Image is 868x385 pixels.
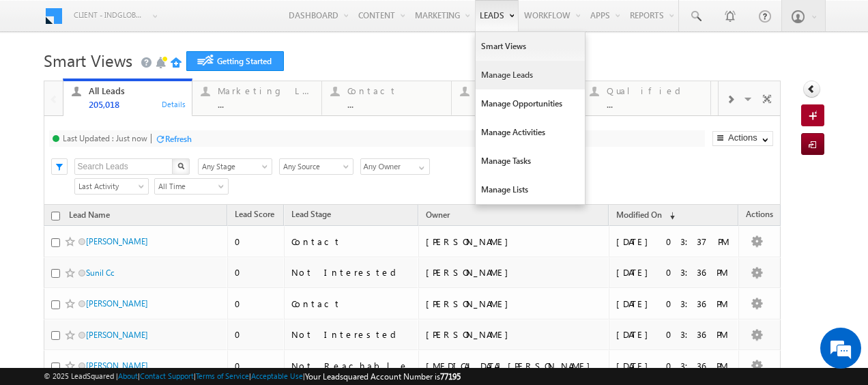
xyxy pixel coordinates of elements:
a: Manage Activities [476,118,585,147]
div: [DATE] 03:36 PM [616,328,732,341]
div: [DATE] 03:37 PM [616,236,732,248]
a: Getting Started [186,51,284,71]
div: [DATE] 03:36 PM [616,298,732,310]
a: Show All Items [411,159,429,173]
a: Terms of Service [196,371,249,380]
div: 0 [235,328,278,341]
span: Actions [739,207,780,225]
div: Contact [291,236,413,248]
div: Details [161,98,187,110]
span: Any Source [280,160,349,173]
div: ... [218,99,313,109]
div: Last Updated : Just now [63,133,147,143]
a: Manage Tasks [476,147,585,175]
div: Lead Source Filter [279,158,353,175]
span: Lead Stage [291,209,331,219]
span: (sorted descending) [664,210,675,221]
a: All Leads205,018Details [63,79,193,117]
span: © 2025 LeadSquared | | | | | [44,370,461,383]
div: [PERSON_NAME] [426,328,603,341]
a: Modified On (sorted descending) [609,207,682,225]
div: Not Reachable [291,360,413,372]
span: Your Leadsquared Account Number is [305,371,461,382]
div: ... [607,99,702,109]
div: Lead Stage Filter [198,158,272,175]
button: Actions [712,131,773,146]
div: All Leads [89,85,184,96]
a: About [118,371,138,380]
a: Manage Opportunities [476,89,585,118]
a: All Time [154,178,229,195]
input: Search Leads [74,158,173,175]
div: Not Interested [291,266,413,279]
input: Type to Search [360,158,430,175]
input: Check all records [51,212,60,220]
a: Contact... [321,81,452,115]
div: ... [347,99,443,109]
span: Owner [426,210,450,220]
a: [PERSON_NAME] [86,298,148,309]
a: Contact Support [140,371,194,380]
a: [PERSON_NAME] [86,360,148,371]
span: Client - indglobal2 (77195) [74,8,145,22]
span: Last Activity [75,180,144,192]
a: Lead Stage [285,207,338,225]
a: Prospect... [451,81,581,115]
a: Any Stage [198,158,272,175]
div: Marketing Leads [218,85,313,96]
a: Manage Leads [476,61,585,89]
div: Owner Filter [360,158,429,175]
a: Manage Lists [476,175,585,204]
span: 77195 [440,371,461,382]
a: Smart Views [476,32,585,61]
div: Contact [291,298,413,310]
span: Any Stage [199,160,267,173]
span: Lead Score [235,209,274,219]
div: 0 [235,360,278,372]
a: [PERSON_NAME] [86,236,148,246]
span: Modified On [616,210,662,220]
div: [PERSON_NAME] [426,236,603,248]
img: Search [177,162,184,169]
span: All Time [155,180,224,192]
a: Any Source [279,158,353,175]
div: [MEDICAL_DATA][PERSON_NAME] [426,360,603,372]
a: Qualified... [581,81,711,115]
div: [PERSON_NAME] [426,266,603,279]
div: Qualified [607,85,702,96]
div: [DATE] 03:36 PM [616,360,732,372]
a: Lead Name [62,208,117,225]
div: Not Interested [291,328,413,341]
a: Acceptable Use [251,371,303,380]
div: Contact [347,85,443,96]
a: Sunil Cc [86,268,115,278]
a: [PERSON_NAME] [86,330,148,340]
a: Last Activity [74,178,149,195]
div: 205,018 [89,99,184,109]
a: Lead Score [228,207,281,225]
div: [PERSON_NAME] [426,298,603,310]
div: 0 [235,266,278,279]
div: [DATE] 03:36 PM [616,266,732,279]
div: 0 [235,298,278,310]
span: Smart Views [44,49,132,71]
a: Marketing Leads... [192,81,322,115]
div: 0 [235,236,278,248]
div: Refresh [165,134,192,144]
